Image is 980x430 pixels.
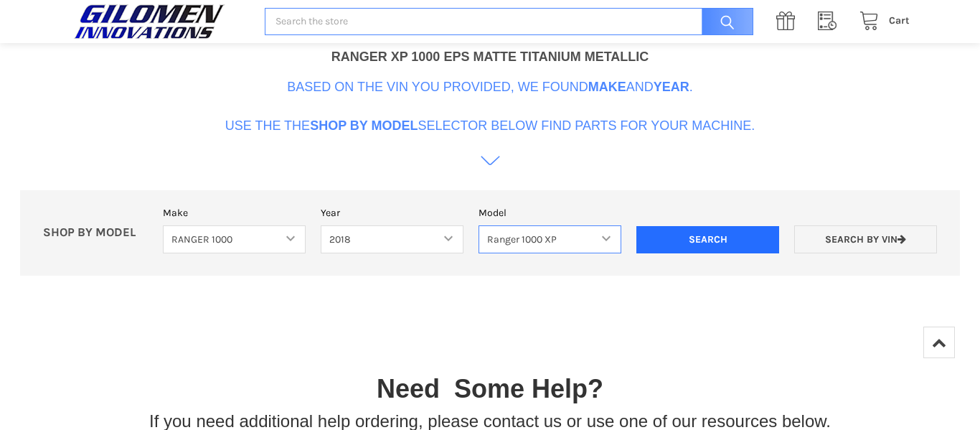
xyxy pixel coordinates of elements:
span: Cart [889,14,910,27]
label: Make [163,205,306,220]
p: Need Some Help? [377,370,603,408]
img: GILOMEN INNOVATIONS [70,4,228,39]
p: Based on the VIN you provided, we found and . Use the the selector below find parts for your mach... [225,78,755,136]
b: Year [654,80,689,94]
label: Model [479,205,621,220]
a: Cart [852,12,910,30]
a: GILOMEN INNOVATIONS [70,4,250,39]
b: Shop By Model [310,118,418,133]
input: Search [636,226,779,253]
a: Top of Page [923,327,955,358]
label: Year [321,205,463,220]
div: RANGER XP 1000 EPS MATTE TITANIUM METALLIC [331,47,649,67]
input: Search the store [265,8,753,36]
input: Search [694,8,753,36]
a: Search by VIN [794,225,937,253]
b: Make [588,80,626,94]
p: SHOP BY MODEL [35,225,156,240]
